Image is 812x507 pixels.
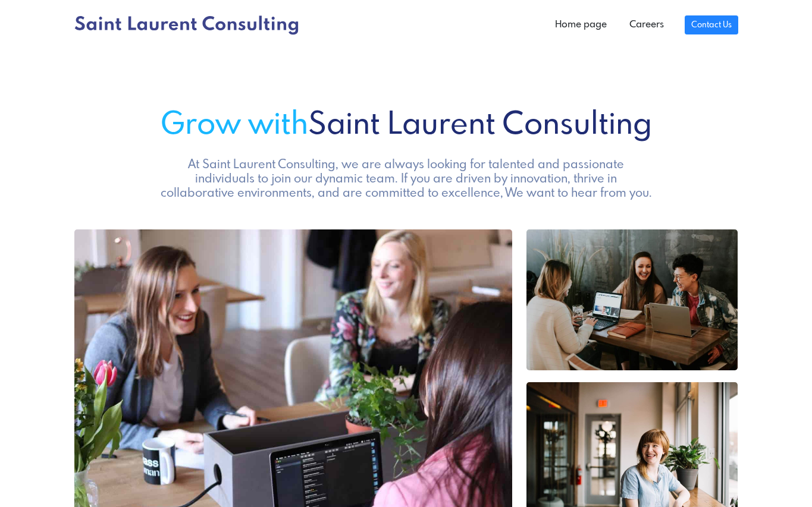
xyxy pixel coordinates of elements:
[74,108,738,144] h1: Saint Laurent Consulting
[157,158,655,201] h5: At Saint Laurent Consulting, we are always looking for talented and passionate individuals to joi...
[685,15,738,34] a: Contact Us
[544,13,618,37] a: Home page
[618,13,675,37] a: Careers
[161,110,308,141] span: Grow with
